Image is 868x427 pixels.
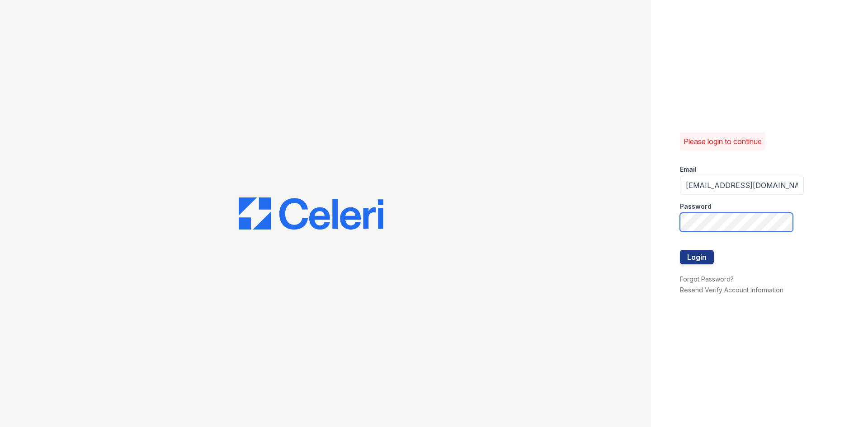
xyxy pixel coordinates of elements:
p: Please login to continue [684,136,762,147]
label: Email [680,165,697,174]
button: Login [680,250,714,264]
a: Forgot Password? [680,275,734,283]
label: Password [680,202,712,211]
a: Resend Verify Account Information [680,286,783,294]
img: CE_Logo_Blue-a8612792a0a2168367f1c8372b55b34899dd931a85d93a1a3d3e32e68fde9ad4.png [239,197,383,230]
